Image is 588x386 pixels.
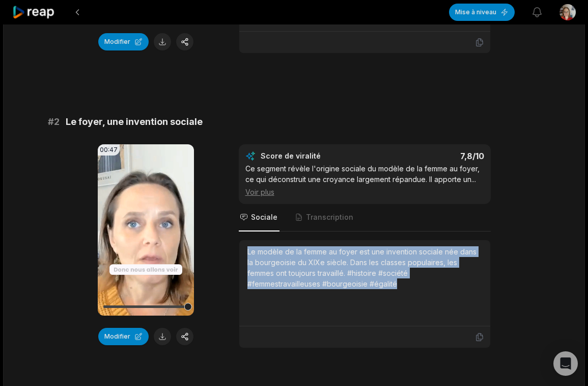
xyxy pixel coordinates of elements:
font: Modifier [104,38,130,45]
font: # [48,116,54,127]
font: Mise à niveau [455,8,496,16]
font: Transcription [306,213,353,221]
button: Mise à niveau [449,4,515,21]
font: Voir plus [245,188,274,196]
font: Score de viralité [261,151,321,160]
font: 2 [54,116,60,127]
font: /10 [472,151,484,161]
font: ... [471,175,476,184]
font: Sociale [251,213,277,221]
font: Ce segment révèle l'origine sociale du modèle de la femme au foyer, ce qui déconstruit une croyan... [245,164,480,184]
nav: Onglets [239,204,491,231]
font: Le foyer, une invention sociale [66,116,203,127]
font: Modifier [104,332,130,340]
button: Modifier [98,328,149,345]
div: Ouvrir Intercom Messenger [553,351,578,376]
button: Modifier [98,33,149,50]
font: Le modèle de la femme au foyer est une invention sociale née dans la bourgeoisie du XIXe siècle. ... [247,247,477,288]
font: 7,8 [460,151,472,161]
